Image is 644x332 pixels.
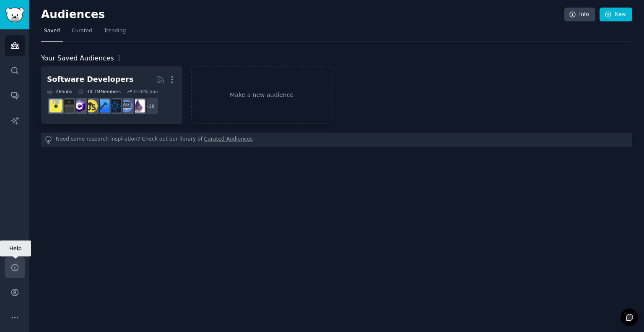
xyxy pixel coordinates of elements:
a: New [600,8,632,22]
img: iOSProgramming [96,99,109,112]
img: GummySearch logo [5,8,24,22]
img: software [61,99,74,112]
h2: Audiences [41,8,564,21]
img: learnjavascript [85,99,98,112]
span: Your Saved Audiences [41,53,114,64]
div: 0.28 % /mo [134,89,158,94]
a: Saved [41,24,63,42]
img: reactnative [108,99,121,112]
a: Curated Audiences [204,136,253,144]
span: Curated [72,27,92,35]
img: elixir [132,99,145,112]
div: Software Developers [47,74,133,85]
span: Saved [44,27,60,35]
a: Make a new audience [191,66,332,124]
a: Info [564,8,595,22]
span: Trending [104,27,126,35]
a: Software Developers26Subs30.1MMembers0.28% /mo+18elixirAskComputerSciencereactnativeiOSProgrammin... [41,66,182,124]
div: 26 Sub s [47,89,72,94]
span: 1 [117,54,121,62]
div: 30.1M Members [78,89,121,94]
img: csharp [73,99,86,112]
a: Curated [69,24,95,42]
img: ExperiencedDevs [49,99,62,112]
div: Need some research inspiration? Check out our library of [41,133,632,147]
img: AskComputerScience [120,99,133,112]
a: Trending [101,24,129,42]
div: + 18 [141,97,158,115]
